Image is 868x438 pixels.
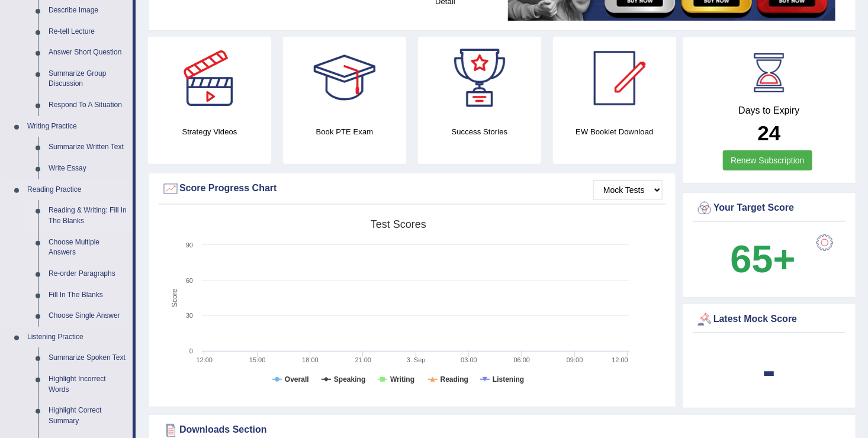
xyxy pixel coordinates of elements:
text: 60 [186,277,193,284]
text: 30 [186,312,193,319]
tspan: 3. Sep [407,356,426,363]
a: Listening Practice [22,327,133,348]
div: Score Progress Chart [162,180,663,198]
text: 0 [189,347,193,355]
a: Fill In The Blanks [43,285,133,306]
tspan: Speaking [334,375,365,384]
h4: Strategy Videos [148,125,271,138]
text: 21:00 [355,356,372,363]
b: 65+ [731,237,796,281]
a: Answer Short Question [43,42,133,63]
a: Write Essay [43,158,133,179]
a: Reading & Writing: Fill In The Blanks [43,200,133,231]
tspan: Score [171,289,179,308]
a: Summarize Written Text [43,137,133,158]
a: Summarize Group Discussion [43,63,133,95]
b: 24 [758,121,781,144]
text: 18:00 [302,356,319,363]
a: Highlight Correct Summary [43,400,133,431]
text: 90 [186,241,193,249]
tspan: Writing [390,375,414,384]
a: Choose Single Answer [43,305,133,327]
a: Choose Multiple Answers [43,232,133,263]
a: Re-order Paragraphs [43,263,133,285]
text: 15:00 [249,356,266,363]
a: Re-tell Lecture [43,21,133,43]
tspan: Listening [493,375,524,384]
tspan: Overall [285,375,309,384]
h4: EW Booklet Download [553,125,676,138]
a: Highlight Incorrect Words [43,369,133,400]
a: Respond To A Situation [43,95,133,116]
a: Renew Subscription [723,150,812,170]
text: 06:00 [514,356,531,363]
h4: Book PTE Exam [283,125,406,138]
h4: Days to Expiry [696,105,843,116]
b: - [763,349,776,392]
div: Latest Mock Score [696,311,843,328]
div: Your Target Score [696,199,843,217]
tspan: Reading [441,375,468,384]
text: 09:00 [567,356,583,363]
text: 12:00 [612,356,628,363]
a: Summarize Spoken Text [43,347,133,369]
text: 12:00 [197,356,213,363]
a: Reading Practice [22,179,133,201]
h4: Success Stories [418,125,541,138]
tspan: Test scores [371,218,426,230]
text: 03:00 [461,356,477,363]
a: Writing Practice [22,116,133,137]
